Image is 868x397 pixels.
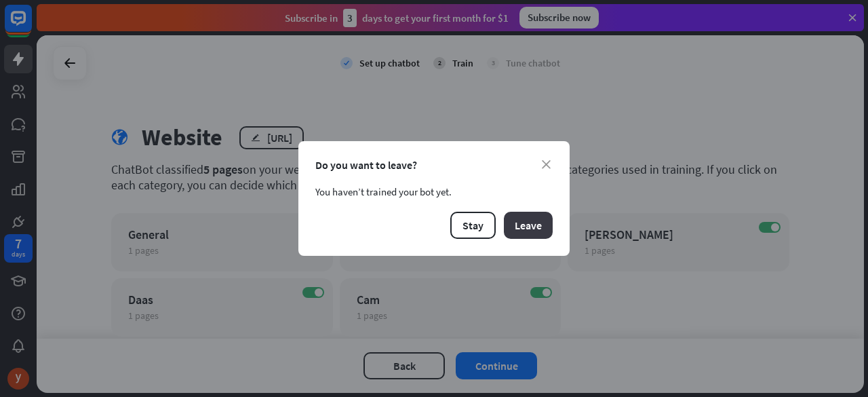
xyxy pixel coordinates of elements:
[315,185,553,198] div: You haven’t trained your bot yet.
[315,158,553,172] div: Do you want to leave?
[11,5,52,46] button: Open LiveChat chat widget
[450,212,496,239] button: Stay
[542,160,551,169] i: close
[504,212,553,239] button: Leave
